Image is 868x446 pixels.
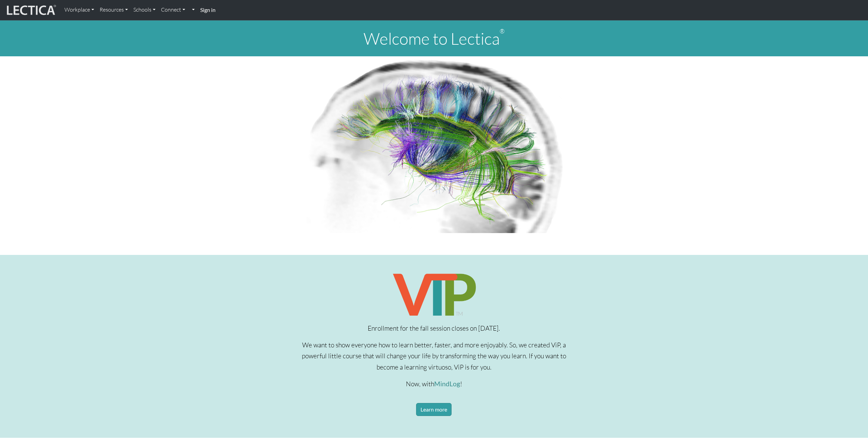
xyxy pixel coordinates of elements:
a: Resources [97,3,131,17]
a: Workplace [62,3,97,17]
p: Enrollment for the fall session closes on [DATE]. [292,323,576,334]
sup: ® [500,27,505,35]
a: MindLog [434,380,460,388]
img: Human Connectome Project Image [301,56,567,233]
a: Connect [158,3,188,17]
img: lecticalive [5,4,56,17]
strong: Sign in [200,6,216,13]
p: Now, with ! [292,378,576,390]
p: We want to show everyone how to learn better, faster, and more enjoyably. So, we created ViP, a p... [292,340,576,373]
a: Learn more [416,403,452,416]
a: Schools [131,3,158,17]
a: Sign in [197,3,218,17]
